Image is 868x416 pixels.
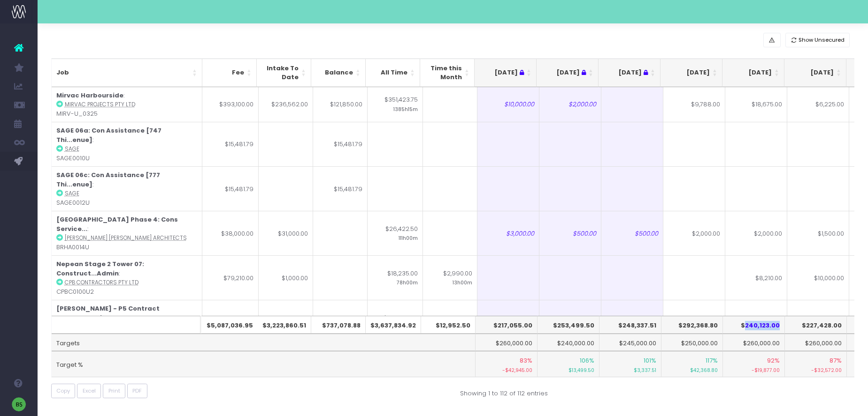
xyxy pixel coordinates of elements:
[723,316,785,334] th: $240,123.00
[423,255,477,300] td: $2,990.00
[661,316,723,334] th: $292,368.80
[538,334,599,351] td: $240,000.00
[785,316,847,334] th: $227,428.00
[132,387,142,395] span: PDF
[460,384,548,398] div: Showing 1 to 112 of 112 entries
[259,211,313,255] td: $31,000.00
[56,387,70,395] span: Copy
[202,316,258,334] th: $5,087,036.95
[476,316,538,334] th: $217,055.00
[202,59,257,87] th: Fee: activate to sort column ascending
[83,387,96,395] span: Excel
[313,166,368,211] td: $15,481.79
[604,365,656,374] small: $3,337.51
[52,351,476,377] td: Target %
[787,255,849,300] td: $10,000.00
[520,356,532,365] span: 83%
[644,356,656,365] span: 101%
[725,87,787,122] td: $18,675.00
[784,59,846,87] th: Nov 25: activate to sort column ascending
[65,101,135,108] abbr: Mirvac Projects Pty Ltd
[420,59,475,87] th: Time this Month: activate to sort column ascending
[453,278,472,286] small: 13h00m
[663,87,725,122] td: $9,788.00
[366,59,420,87] th: All Time: activate to sort column ascending
[599,59,661,87] th: Aug 25 : activate to sort column ascending
[480,365,532,374] small: -$42,945.00
[202,255,259,300] td: $79,210.00
[259,255,313,300] td: $1,000.00
[475,59,537,87] th: Jun 25 : activate to sort column ascending
[56,215,178,233] strong: [GEOGRAPHIC_DATA] Phase 4: Cons Service...
[368,211,423,255] td: $26,422.50
[539,211,601,255] td: $500.00
[399,233,418,242] small: 111h00m
[56,126,161,144] strong: SAGE 06a: Con Assistance [747 Thi...enue]
[661,334,723,351] td: $250,000.00
[56,260,144,278] strong: Nepean Stage 2 Tower 07: Construct...Admin
[56,91,123,100] strong: Mirvac Harbourside
[830,356,842,365] span: 87%
[537,59,599,87] th: Jul 25 : activate to sort column ascending
[477,87,539,122] td: $10,000.00
[661,59,722,87] th: Sep 25: activate to sort column ascending
[785,33,850,47] button: Show Unsecured
[202,166,259,211] td: $15,481.79
[259,87,313,122] td: $236,562.00
[257,59,311,87] th: Intake To Date: activate to sort column ascending
[722,59,784,87] th: Oct 25: activate to sort column ascending
[706,356,718,365] span: 117%
[538,316,599,334] th: $253,499.50
[477,211,539,255] td: $3,000.00
[366,316,421,334] th: $3,637,834.92
[542,365,594,374] small: $13,499.50
[785,334,847,351] td: $260,000.00
[723,334,785,351] td: $260,000.00
[599,334,661,351] td: $245,000.00
[257,316,311,334] th: $3,223,860.51
[368,300,423,344] td: $218,252.50
[202,300,259,344] td: $49,160.00
[51,384,76,398] button: Copy
[77,384,101,398] button: Excel
[202,87,259,122] td: $393,100.00
[52,87,202,122] td: : MIRV-U_0325
[65,234,187,242] abbr: Brewster Hjorth Architects
[580,356,594,365] span: 106%
[666,365,718,374] small: $42,368.80
[313,122,368,166] td: $15,481.79
[52,122,202,166] td: : SAGE0010U
[52,211,202,255] td: : BRHA0014U
[421,316,476,334] th: $12,952.50
[476,334,538,351] td: $260,000.00
[12,397,26,411] img: images/default_profile_image.png
[52,334,476,351] td: Targets
[368,255,423,300] td: $18,235.00
[368,87,423,122] td: $351,423.75
[103,384,125,398] button: Print
[393,104,418,113] small: 1385h15m
[397,278,418,286] small: 78h00m
[202,122,259,166] td: $15,481.79
[65,145,79,153] abbr: SAGE
[108,387,120,395] span: Print
[663,211,725,255] td: $2,000.00
[787,87,849,122] td: $6,225.00
[601,211,663,255] td: $500.00
[767,356,780,365] span: 92%
[56,304,160,322] strong: [PERSON_NAME] - P5 Contract Documentation...
[311,59,366,87] th: Balance: activate to sort column ascending
[539,87,601,122] td: $2,000.00
[725,211,787,255] td: $2,000.00
[65,190,79,197] abbr: SAGE
[52,166,202,211] td: : SAGE0012U
[65,279,138,286] abbr: CPB Contractors Pty Ltd
[52,300,202,344] td: : BVNA0032U
[313,87,368,122] td: $121,850.00
[52,255,202,300] td: : CPBC0100U2
[127,384,147,398] button: PDF
[52,59,202,87] th: Job: activate to sort column ascending
[790,365,842,374] small: -$32,572.00
[799,36,845,44] span: Show Unsecured
[56,171,160,189] strong: SAGE 06c: Con Assistance [777 Thi...enue]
